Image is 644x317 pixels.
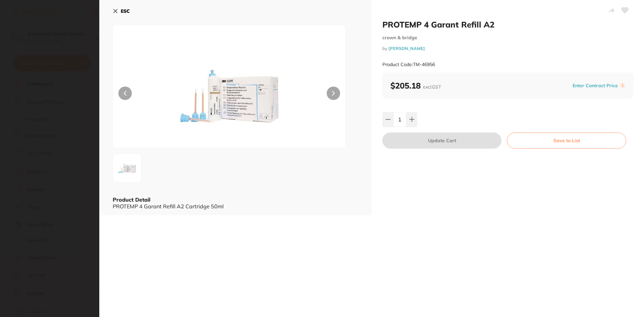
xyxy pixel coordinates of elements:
small: crown & bridge [382,35,633,41]
label: i [620,83,625,88]
button: ESC [113,5,130,17]
div: PROTEMP 4 Garant Refill A2 Cartridge 50ml [113,203,358,209]
h2: PROTEMP 4 Garant Refill A2 [382,19,633,30]
a: [PERSON_NAME] [388,46,425,51]
span: excl. GST [423,84,441,90]
b: Product Detail [113,196,150,203]
b: $205.18 [390,81,441,91]
img: OTU2LmpwZw [115,156,139,180]
button: Update Cart [382,133,501,149]
img: OTU2LmpwZw [160,42,299,148]
small: Product Code: TM-46956 [382,62,435,67]
button: Save to List [507,133,626,149]
b: ESC [121,8,130,14]
small: by [382,46,633,51]
button: Enter Contract Price [571,83,620,89]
